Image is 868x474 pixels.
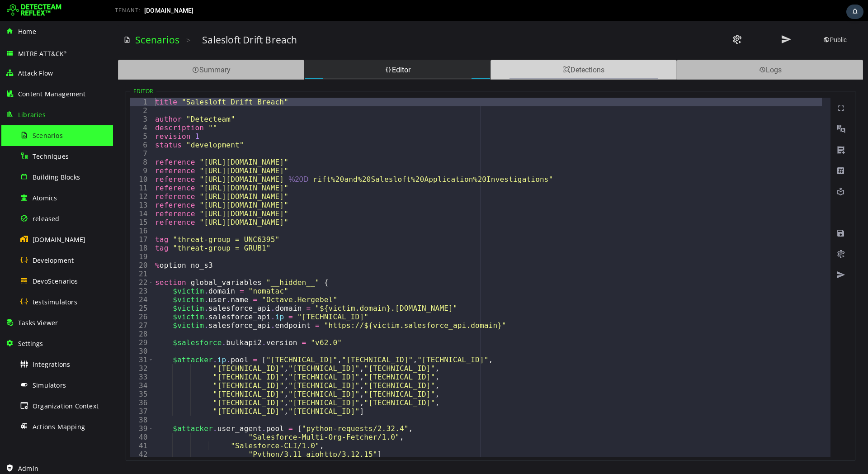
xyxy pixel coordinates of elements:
[17,343,40,352] div: 32
[191,39,377,59] div: Editor
[17,180,40,189] div: 13
[5,39,191,59] div: Summary
[64,50,66,54] sup: ®
[17,111,40,120] div: 5
[17,146,40,154] div: 9
[17,154,40,163] div: 10
[17,206,40,214] div: 16
[33,256,74,265] span: Development
[17,77,40,85] div: 1
[18,90,86,98] span: Content Management
[33,422,85,431] span: Actions Mapping
[17,352,40,360] div: 33
[377,39,564,59] div: Detections
[33,235,86,244] span: [DOMAIN_NAME]
[33,194,57,202] span: Atomics
[17,378,40,386] div: 36
[17,214,40,223] div: 17
[17,283,40,292] div: 25
[17,395,40,403] div: 38
[73,14,78,24] span: >
[33,298,77,306] span: testsimulators
[17,120,40,128] div: 6
[33,152,69,161] span: Techniques
[846,5,863,19] div: Task Notifications
[699,14,745,25] button: Public
[35,257,40,266] span: Toggle code folding, rows 22 through 45
[17,94,40,103] div: 3
[17,360,40,369] div: 34
[33,131,63,140] span: Scenarios
[17,326,40,335] div: 30
[17,429,40,438] div: 42
[17,85,40,94] div: 2
[144,7,194,14] span: [DOMAIN_NAME]
[18,339,43,348] span: Settings
[17,369,40,378] div: 35
[7,3,61,18] img: Detecteam logo
[89,13,184,25] h3: Salesloft Drift Breach
[17,412,40,421] div: 40
[35,335,40,343] span: Toggle code folding, rows 31 through 37
[17,318,40,326] div: 29
[17,386,40,395] div: 37
[18,110,46,119] span: Libraries
[17,403,40,412] div: 39
[17,171,40,180] div: 12
[22,13,66,25] a: Scenarios
[18,27,36,36] span: Home
[17,309,40,318] div: 28
[18,318,58,327] span: Tasks Viewer
[17,257,40,266] div: 22
[18,464,38,473] span: Admin
[17,232,40,240] div: 19
[17,223,40,232] div: 18
[33,277,78,285] span: DevoScenarios
[33,402,99,410] span: Organization Context
[17,292,40,300] div: 26
[115,7,141,14] span: TENANT:
[33,360,70,369] span: Integrations
[33,381,66,389] span: Simulators
[17,189,40,197] div: 14
[17,300,40,309] div: 27
[17,128,40,137] div: 7
[17,249,40,257] div: 21
[35,403,40,412] span: Toggle code folding, rows 39 through 42
[17,163,40,171] div: 11
[17,137,40,146] div: 8
[17,240,40,249] div: 20
[710,15,734,23] span: Public
[33,173,80,181] span: Building Blocks
[17,103,40,111] div: 4
[17,335,40,343] div: 31
[18,69,53,77] span: Attack Flow
[17,66,43,74] legend: Editor
[17,197,40,206] div: 15
[17,421,40,429] div: 41
[564,39,750,59] div: Logs
[18,49,67,58] span: MITRE ATT&CK
[17,266,40,275] div: 23
[33,214,60,223] span: released
[17,275,40,283] div: 24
